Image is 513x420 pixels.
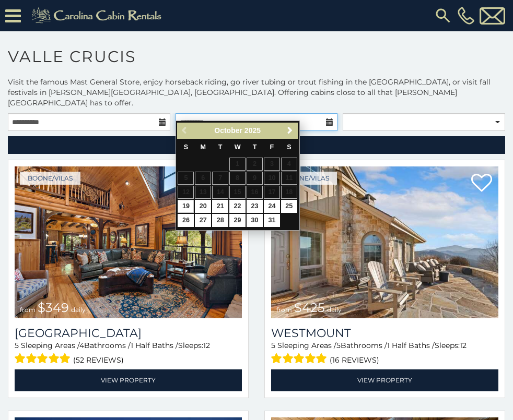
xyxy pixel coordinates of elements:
[286,126,294,135] span: Next
[247,214,263,227] a: 30
[15,369,242,391] a: View Property
[264,200,280,213] a: 24
[276,172,337,185] a: Boone/Vilas
[212,200,228,213] a: 21
[71,306,86,314] span: daily
[195,200,211,213] a: 20
[247,200,263,213] a: 23
[271,341,275,350] span: 5
[276,306,292,314] span: from
[8,136,505,154] a: RefineSearchFilters
[244,126,261,135] span: 2025
[271,166,498,318] img: Westmount
[26,5,170,26] img: Khaki-logo.png
[214,126,242,135] span: October
[271,326,498,340] a: Westmount
[271,369,498,391] a: View Property
[20,306,36,314] span: from
[212,214,228,227] a: 28
[330,353,379,367] span: (16 reviews)
[294,300,325,315] span: $425
[79,341,84,350] span: 4
[284,124,297,137] a: Next
[178,200,194,213] a: 19
[264,214,280,227] a: 31
[203,341,210,350] span: 12
[15,341,19,350] span: 5
[218,143,223,151] span: Tuesday
[387,341,435,350] span: 1 Half Baths /
[327,306,342,314] span: daily
[271,340,498,367] div: Sleeping Areas / Bathrooms / Sleeps:
[229,200,246,213] a: 22
[460,341,467,350] span: 12
[253,143,257,151] span: Thursday
[281,200,297,213] a: 25
[15,166,242,318] a: Diamond Creek Lodge from $349 daily
[73,353,124,367] span: (52 reviews)
[15,326,242,340] h3: Diamond Creek Lodge
[178,214,194,227] a: 26
[201,143,206,151] span: Monday
[131,341,178,350] span: 1 Half Baths /
[184,143,188,151] span: Sunday
[271,166,498,318] a: Westmount from $425 daily
[15,340,242,367] div: Sleeping Areas / Bathrooms / Sleeps:
[15,166,242,318] img: Diamond Creek Lodge
[235,143,241,151] span: Wednesday
[229,214,246,227] a: 29
[471,173,492,195] a: Add to favorites
[270,143,274,151] span: Friday
[434,6,452,25] img: search-regular.svg
[287,143,291,151] span: Saturday
[455,7,477,25] a: [PHONE_NUMBER]
[15,326,242,340] a: [GEOGRAPHIC_DATA]
[20,172,80,185] a: Boone/Vilas
[336,341,341,350] span: 5
[195,214,211,227] a: 27
[38,300,69,315] span: $349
